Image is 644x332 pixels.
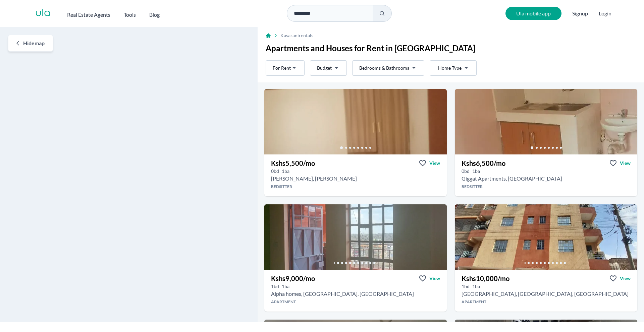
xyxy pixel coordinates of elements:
span: View [620,275,631,282]
h4: Bedsitter [264,184,447,189]
h2: Tools [124,11,136,19]
a: Ula mobile app [505,7,561,20]
button: Budget [310,60,347,76]
a: ula [35,7,51,19]
span: Signup [572,7,588,20]
h2: Bedsitter for rent in Kasarani - Kshs 6,500/mo -Giggat Apartments, Unnamed Road, Nairobi, Kenya, ... [462,175,562,183]
a: Kshs10,000/moViewView property in detail1bd 1ba [GEOGRAPHIC_DATA], [GEOGRAPHIC_DATA], [GEOGRAPHIC... [455,270,637,312]
h5: 1 bedrooms [462,283,470,290]
span: View [620,160,631,167]
h3: Kshs 9,000 /mo [271,274,315,283]
span: View [429,275,440,282]
a: Blog [149,8,160,19]
h5: 1 bathrooms [282,168,289,175]
a: Kshs6,500/moViewView property in detail0bd 1ba Giggat Apartments, [GEOGRAPHIC_DATA]Bedsitter [455,154,637,196]
h5: 0 bedrooms [462,168,470,175]
h1: Apartments and Houses for Rent in [GEOGRAPHIC_DATA] [266,43,636,54]
h2: 1 bedroom Apartment for rent in Kasarani - Kshs 9,000/mo -cieko primary school, Chieko, Kenya, Na... [271,290,414,298]
h3: Kshs 6,500 /mo [462,158,505,168]
h2: Blog [149,11,160,19]
button: Login [599,9,611,17]
h5: 1 bathrooms [472,168,480,175]
img: Bedsitter for rent - Kshs 6,500/mo - in Kasarani Giggat Apartments, Unnamed Road, Nairobi, Kenya,... [455,89,637,154]
button: Bedrooms & Bathrooms [352,60,424,76]
button: For Rent [266,60,305,76]
span: View [429,160,440,167]
h3: Kshs 5,500 /mo [271,158,315,168]
h5: 1 bathrooms [472,283,480,290]
a: Kshs9,000/moViewView property in detail1bd 1ba Alpha homes, [GEOGRAPHIC_DATA], [GEOGRAPHIC_DATA]A... [264,270,447,312]
h5: 0 bedrooms [271,168,279,175]
span: Bedrooms & Bathrooms [359,65,409,71]
button: Tools [124,8,136,19]
h5: 1 bedrooms [271,283,279,290]
h4: Apartment [455,299,637,305]
span: For Rent [273,65,291,71]
h2: Real Estate Agents [67,11,110,19]
span: Kasarani rentals [280,32,313,39]
span: Home Type [438,65,462,71]
h4: Bedsitter [455,184,637,189]
h2: Bedsitter for rent in Kasarani - Kshs 5,500/mo -Muradi, Nairobi, Kenya, Nairobi county [271,175,357,183]
h2: 1 bedroom Apartment for rent in Kasarani - Kshs 10,000/mo -Sunton Business Centre, Kasarani Mwiki... [462,290,629,298]
img: Bedsitter for rent - Kshs 5,500/mo - in Kasarani in Muradi, Nairobi, Kenya, Nairobi - main proper... [264,89,447,154]
h5: 1 bathrooms [282,283,289,290]
span: Budget [317,65,332,71]
span: Hide map [23,39,45,47]
a: Kshs5,500/moViewView property in detail0bd 1ba [PERSON_NAME], [PERSON_NAME]Bedsitter [264,154,447,196]
nav: Main [67,8,173,19]
h4: Apartment [264,299,447,305]
button: Home Type [430,60,477,76]
h3: Kshs 10,000 /mo [462,274,509,283]
img: 1 bedroom Apartment for rent - Kshs 9,000/mo - in Kasarani around cieko primary school, Chieko, K... [264,204,447,270]
img: 1 bedroom Apartment for rent - Kshs 10,000/mo - in Kasarani around Sunton Business Centre, Kasara... [455,204,637,270]
button: Real Estate Agents [67,8,110,19]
